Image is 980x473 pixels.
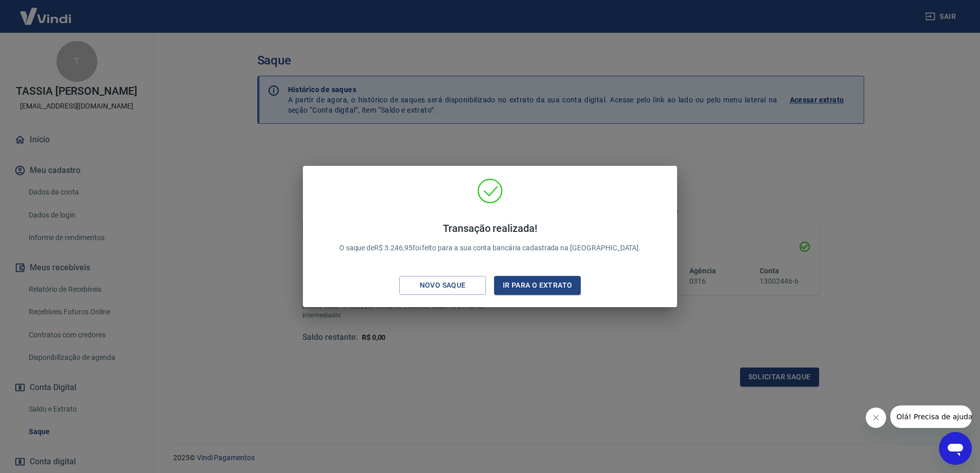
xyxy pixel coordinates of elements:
[407,279,478,292] div: Novo saque
[939,432,972,465] iframe: Botão para abrir a janela de mensagens
[6,7,86,15] span: Olá! Precisa de ajuda?
[494,276,581,295] button: Ir para o extrato
[339,222,641,234] h4: Transação realizada!
[890,405,972,428] iframe: Mensagem da empresa
[866,407,886,428] iframe: Fechar mensagem
[339,222,641,253] p: O saque de R$ 3.246,95 foi feito para a sua conta bancária cadastrada na [GEOGRAPHIC_DATA].
[399,276,486,295] button: Novo saque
